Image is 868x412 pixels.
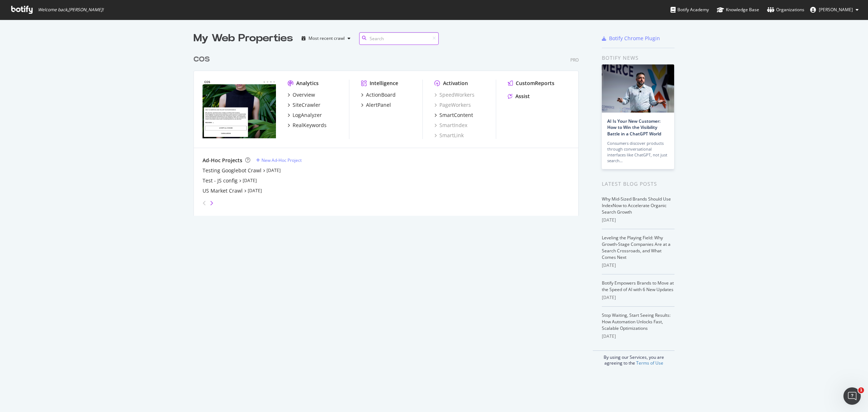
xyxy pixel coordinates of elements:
a: Botify Empowers Brands to Move at the Speed of AI with 6 New Updates [602,280,674,293]
div: Ad-Hoc Projects [203,157,242,164]
a: COS [193,54,213,65]
a: US Market Crawl [203,187,243,194]
div: Analytics [296,80,319,87]
div: By using our Services, you are agreeing to the [593,350,675,366]
img: https://www.cosstores.com [203,80,276,138]
div: angle-right [209,199,214,207]
a: [DATE] [248,188,262,194]
div: Most recent crawl [309,36,345,41]
a: [DATE] [267,167,281,173]
a: PageWorkers [434,101,471,109]
a: Test - JS config [203,177,238,184]
div: My Web Properties [193,31,293,46]
div: COS [193,54,210,65]
button: Most recent crawl [299,33,353,44]
input: Search [359,32,439,45]
div: LogAnalyzer [293,112,322,119]
a: Botify Chrome Plugin [602,35,660,42]
a: [DATE] [243,177,257,184]
div: Botify Academy [671,6,709,13]
a: SiteCrawler [288,101,320,109]
a: Why Mid-Sized Brands Should Use IndexNow to Accelerate Organic Search Growth [602,196,671,215]
a: SmartLink [434,132,464,139]
div: [DATE] [602,333,675,340]
a: SpeedWorkers [434,91,475,98]
a: CustomReports [508,80,554,87]
div: [DATE] [602,294,675,301]
div: Knowledge Base [717,6,759,13]
div: SiteCrawler [293,101,320,109]
div: angle-left [200,197,209,209]
div: Pro [570,57,579,63]
a: Testing Googlebot Crawl [203,167,261,174]
a: Assist [508,93,530,100]
div: Consumers discover products through conversational interfaces like ChatGPT, not just search… [607,140,669,164]
div: Activation [443,80,468,87]
div: Overview [293,91,315,98]
div: CustomReports [516,80,554,87]
a: Stop Waiting, Start Seeing Results: How Automation Unlocks Fast, Scalable Optimizations [602,312,671,331]
div: grid [193,46,584,216]
div: Intelligence [370,80,398,87]
a: Terms of Use [636,360,663,366]
div: Organizations [767,6,804,13]
a: Overview [288,91,315,98]
div: AlertPanel [366,101,391,109]
div: RealKeywords [293,122,327,129]
div: Botify Chrome Plugin [609,35,660,42]
div: Assist [515,93,530,100]
a: Leveling the Playing Field: Why Growth-Stage Companies Are at a Search Crossroads, and What Comes... [602,235,671,260]
div: SmartContent [439,112,473,119]
a: AI Is Your New Customer: How to Win the Visibility Battle in a ChatGPT World [607,118,661,136]
a: LogAnalyzer [288,112,322,119]
a: New Ad-Hoc Project [256,157,302,163]
a: ActionBoard [361,91,396,98]
div: Botify news [602,54,675,62]
div: Latest Blog Posts [602,180,675,188]
div: [DATE] [602,217,675,223]
div: [DATE] [602,262,675,269]
img: AI Is Your New Customer: How to Win the Visibility Battle in a ChatGPT World [602,64,674,113]
div: ActionBoard [366,91,396,98]
iframe: Intercom live chat [843,387,861,405]
span: Welcome back, [PERSON_NAME] ! [38,7,103,13]
button: [PERSON_NAME] [804,4,864,16]
a: RealKeywords [288,122,327,129]
a: AlertPanel [361,101,391,109]
a: SmartContent [434,112,473,119]
span: Sarah Ellul [819,7,853,13]
span: 1 [858,387,864,393]
div: New Ad-Hoc Project [261,157,302,163]
a: SmartIndex [434,122,467,129]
